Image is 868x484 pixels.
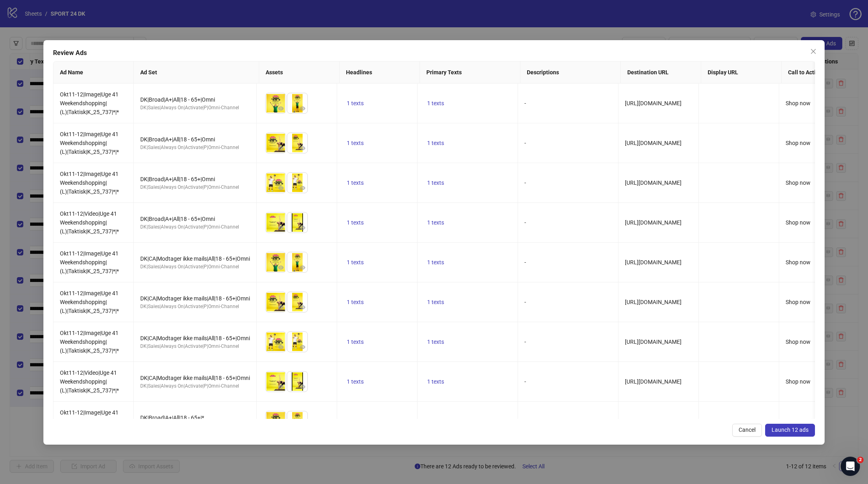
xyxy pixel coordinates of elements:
span: 2 [857,457,864,463]
span: eye [300,304,305,310]
button: 1 texts [424,98,447,108]
button: Preview [298,302,307,312]
div: DK|CA|Modtager ikke mails|All|18 - 65+|Omni [140,254,250,263]
th: Descriptions [520,61,621,84]
div: DK|Sales|Always On|Activate|P|Omni-Channel [140,382,250,390]
button: 1 texts [424,377,447,386]
button: Close [807,45,820,58]
button: 1 texts [424,178,447,188]
div: DK|Sales|Always On|Activate|P|Omni-Channel [140,263,250,271]
span: Shop now [786,259,811,265]
button: Preview [276,342,286,352]
img: Asset 1 [266,252,286,272]
img: Asset 1 [266,212,286,233]
img: Asset 2 [287,212,307,233]
span: 1 texts [427,418,444,425]
th: Headlines [340,61,420,84]
div: DK|Broad|A+|All|18 - 65+|Omni [140,175,250,184]
button: 1 texts [424,297,447,307]
span: Shop now [786,418,811,425]
button: Preview [298,382,307,392]
span: eye [300,185,305,191]
span: Shop now [786,180,811,186]
button: 1 texts [424,257,447,267]
button: Preview [298,223,307,233]
span: Okt11-12|Image|Uge 41 Weekendshopping|(L)|Taktisk|K_25_737|*|* [60,131,119,155]
th: Call to Action [782,61,842,84]
span: eye [300,145,305,151]
div: DK|CA|Modtager ikke mails|All|18 - 65+|Omni [140,294,250,303]
img: Asset 2 [287,411,307,431]
button: Preview [298,143,307,153]
span: [URL][DOMAIN_NAME] [625,418,682,425]
div: Review Ads [53,48,815,58]
span: [URL][DOMAIN_NAME] [625,339,682,345]
button: 1 texts [424,218,447,227]
button: Cancel [732,424,762,437]
span: 1 texts [347,378,364,385]
span: 1 texts [427,378,444,385]
div: DK|Broad|A+|All|18 - 65+|* [140,413,250,422]
span: eye [300,344,305,350]
span: 1 texts [427,140,444,146]
button: Preview [298,342,307,352]
span: eye [300,225,305,231]
div: DK|Sales|Always On|Activate|P|Omni-Channel [140,303,250,310]
span: 1 texts [347,100,364,106]
button: Preview [298,263,307,272]
button: 1 texts [344,337,367,347]
button: 1 texts [344,297,367,307]
span: [URL][DOMAIN_NAME] [625,219,682,226]
span: Okt11-12|Image|Uge 41 Weekendshopping|(L)|Taktisk|K_25_737|*|* [60,409,119,433]
img: Asset 1 [266,93,286,113]
img: Asset 2 [287,252,307,272]
button: Preview [276,143,286,153]
span: Okt11-12|Video|Uge 41 Weekendshopping|(L)|Taktisk|K_25_737|*|* [60,370,119,394]
button: Preview [276,223,286,233]
img: Asset 2 [287,372,307,392]
span: 1 texts [347,418,364,425]
span: 1 texts [347,339,364,345]
img: Asset 2 [287,133,307,153]
span: Shop now [786,339,811,345]
span: [URL][DOMAIN_NAME] [625,259,682,265]
button: Preview [276,183,286,193]
div: DK|CA|Modtager ikke mails|All|18 - 65+|Omni [140,334,250,343]
span: - [524,100,526,106]
span: 1 texts [347,140,364,146]
span: 1 texts [427,100,444,106]
span: Shop now [786,299,811,305]
div: DK|Broad|A+|All|18 - 65+|Omni [140,135,250,144]
span: eye [278,145,284,151]
span: - [524,219,526,226]
span: Shop now [786,100,811,106]
span: Shop now [786,219,811,226]
button: Preview [276,302,286,312]
span: eye [278,304,284,310]
span: Okt11-12|Image|Uge 41 Weekendshopping|(L)|Taktisk|K_25_737|*|* [60,91,119,115]
th: Primary Texts [420,61,520,84]
button: Preview [298,104,307,113]
img: Asset 1 [266,292,286,312]
span: eye [300,384,305,390]
th: Assets [259,61,340,84]
span: eye [278,384,284,390]
span: Okt11-12|Image|Uge 41 Weekendshopping|(L)|Taktisk|K_25_737|*|* [60,171,119,195]
div: DK|CA|Modtager ikke mails|All|18 - 65+|Omni [140,374,250,382]
img: Asset 2 [287,332,307,352]
span: Okt11-12|Image|Uge 41 Weekendshopping|(L)|Taktisk|K_25_737|*|* [60,330,119,354]
button: 1 texts [344,218,367,227]
div: DK|Sales|Always On|Activate|P|Omni-Channel [140,104,250,112]
span: 1 texts [347,299,364,305]
span: Okt11-12|Image|Uge 41 Weekendshopping|(L)|Taktisk|K_25_737|*|* [60,290,119,314]
span: eye [278,344,284,350]
span: 1 texts [347,259,364,265]
th: Display URL [701,61,782,84]
button: 1 texts [344,138,367,148]
span: eye [300,106,305,111]
img: Asset 1 [266,332,286,352]
span: - [524,339,526,345]
span: - [524,140,526,146]
div: DK|Sales|Always On|Activate|P|Omni-Channel [140,223,250,231]
th: Destination URL [621,61,701,84]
